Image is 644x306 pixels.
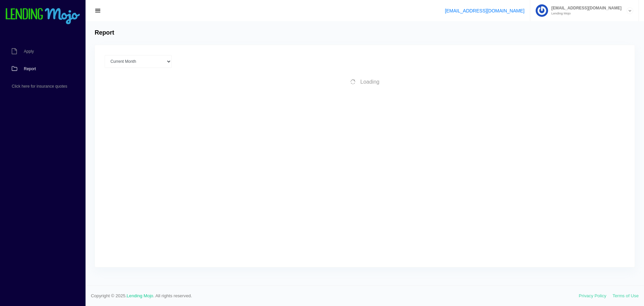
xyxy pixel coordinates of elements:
small: Lending Mojo [548,12,622,15]
img: Profile image [536,4,548,17]
h4: Report [95,29,114,37]
a: Terms of Use [612,293,639,298]
span: Click here for insurance quotes [12,84,67,88]
span: Copyright © 2025. . All rights reserved. [91,293,579,299]
a: Lending Mojo [127,293,153,298]
a: [EMAIL_ADDRESS][DOMAIN_NAME] [445,8,524,13]
span: Loading [360,79,379,85]
span: [EMAIL_ADDRESS][DOMAIN_NAME] [548,6,622,10]
span: Report [24,67,36,71]
span: Apply [24,49,34,53]
img: logo-small.png [5,8,80,25]
a: Privacy Policy [579,293,606,298]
